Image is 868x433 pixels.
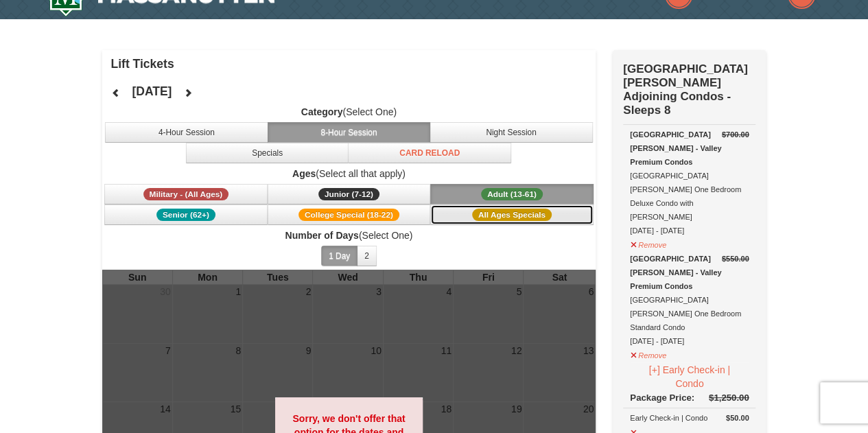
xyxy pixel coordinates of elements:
[481,188,543,200] span: Adult (13-61)
[630,393,694,403] span: Package Price:
[430,184,594,204] button: Adult (13-61)
[186,143,349,163] button: Specials
[630,235,667,252] button: Remove
[348,143,511,163] button: Card Reload
[104,204,268,225] button: Senior (62+)
[105,122,268,143] button: 4-Hour Session
[630,255,721,290] strong: [GEOGRAPHIC_DATA][PERSON_NAME] - Valley Premium Condos
[104,184,268,204] button: Military - (All Ages)
[301,106,343,117] strong: Category
[722,255,749,263] del: $550.00
[472,209,552,221] span: All Ages Specials
[102,167,596,180] label: (Select all that apply)
[722,130,749,139] del: $700.00
[623,62,748,117] strong: [GEOGRAPHIC_DATA][PERSON_NAME] Adjoining Condos - Sleeps 8
[268,204,431,225] button: College Special (18-22)
[298,209,399,221] span: College Special (18-22)
[630,130,721,166] strong: [GEOGRAPHIC_DATA][PERSON_NAME] - Valley Premium Condos
[292,168,316,179] strong: Ages
[630,362,749,391] button: [+] Early Check-in | Condo
[102,229,596,242] label: (Select One)
[726,411,749,425] strong: $50.00
[430,122,593,143] button: Night Session
[630,345,667,362] button: Remove
[630,252,749,348] div: [GEOGRAPHIC_DATA][PERSON_NAME] One Bedroom Standard Condo [DATE] - [DATE]
[357,246,377,266] button: 2
[268,184,431,204] button: Junior (7-12)
[268,122,431,143] button: 8-Hour Session
[318,188,379,200] span: Junior (7-12)
[709,393,749,403] del: $1,250.00
[132,84,172,98] h4: [DATE]
[321,246,357,266] button: 1 Day
[285,230,358,241] strong: Number of Days
[111,57,596,71] h4: Lift Tickets
[156,209,215,221] span: Senior (62+)
[102,105,596,119] label: (Select One)
[143,188,229,200] span: Military - (All Ages)
[430,204,594,225] button: All Ages Specials
[630,128,749,237] div: [GEOGRAPHIC_DATA][PERSON_NAME] One Bedroom Deluxe Condo with [PERSON_NAME] [DATE] - [DATE]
